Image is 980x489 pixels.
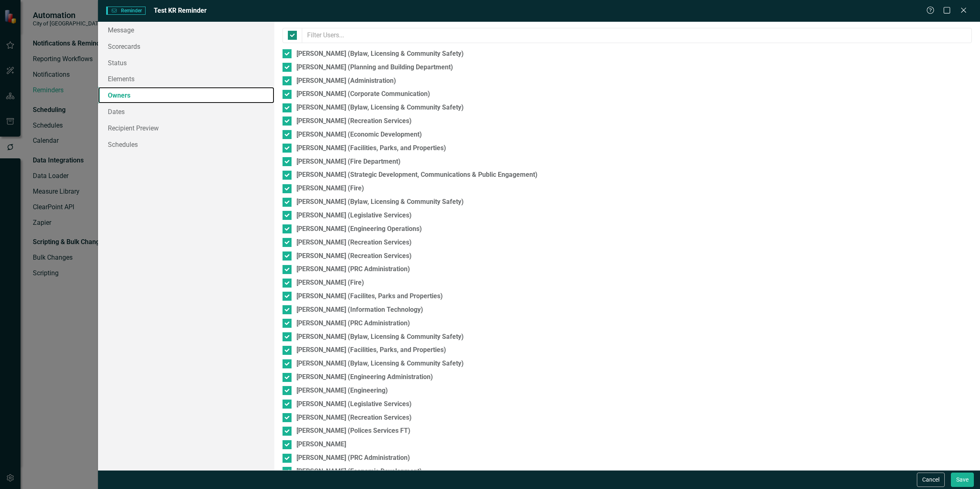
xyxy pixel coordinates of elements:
div: [PERSON_NAME] (Bylaw, Licensing & Community Safety) [296,103,464,112]
div: [PERSON_NAME] (Polices Services FT) [296,426,410,436]
div: [PERSON_NAME] (Legislative Services) [296,400,412,409]
div: [PERSON_NAME] (Fire) [296,184,364,193]
button: Cancel [917,473,945,487]
div: [PERSON_NAME] (Recreation Services) [296,413,412,423]
a: Recipient Preview [98,120,274,136]
div: [PERSON_NAME] (Fire Department) [296,157,401,167]
div: [PERSON_NAME] (Recreation Services) [296,251,412,261]
a: Elements [98,71,274,87]
div: [PERSON_NAME] (Recreation Services) [296,238,412,247]
div: [PERSON_NAME] (Strategic Development, Communications & Public Engagement) [296,170,538,180]
div: [PERSON_NAME] (Facilities, Parks, and Properties) [296,345,446,355]
div: [PERSON_NAME] (Corporate Communication) [296,89,430,99]
span: Test KR Reminder [154,7,207,14]
div: [PERSON_NAME] (Facilites, Parks and Properties) [296,292,443,301]
a: Message [98,22,274,38]
div: [PERSON_NAME] (Recreation Services) [296,117,412,126]
a: Scorecards [98,38,274,55]
div: [PERSON_NAME] (Economic Development) [296,130,422,139]
a: Dates [98,103,274,120]
div: [PERSON_NAME] (Economic Development) [296,467,422,476]
div: [PERSON_NAME] (Planning and Building Department) [296,63,453,72]
input: Filter Users... [302,28,972,43]
div: [PERSON_NAME] (Facilities, Parks, and Properties) [296,144,446,153]
div: [PERSON_NAME] (PRC Administration) [296,319,410,328]
a: Owners [98,87,274,103]
div: [PERSON_NAME] (Engineering Administration) [296,372,433,382]
div: [PERSON_NAME] (Engineering) [296,386,388,395]
div: [PERSON_NAME] (PRC Administration) [296,453,410,463]
div: [PERSON_NAME] (Engineering Operations) [296,224,422,234]
div: [PERSON_NAME] (PRC Administration) [296,265,410,274]
a: Schedules [98,136,274,153]
button: Save [951,473,974,487]
div: [PERSON_NAME] (Bylaw, Licensing & Community Safety) [296,332,464,342]
a: Status [98,55,274,71]
div: [PERSON_NAME] (Bylaw, Licensing & Community Safety) [296,49,464,59]
div: [PERSON_NAME] (Bylaw, Licensing & Community Safety) [296,197,464,207]
div: [PERSON_NAME] (Administration) [296,76,396,86]
span: Reminder [106,7,146,15]
div: [PERSON_NAME] (Legislative Services) [296,211,412,220]
div: [PERSON_NAME] (Bylaw, Licensing & Community Safety) [296,359,464,368]
div: [PERSON_NAME] [296,440,346,449]
div: [PERSON_NAME] (Fire) [296,278,364,288]
div: [PERSON_NAME] (Information Technology) [296,305,423,315]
